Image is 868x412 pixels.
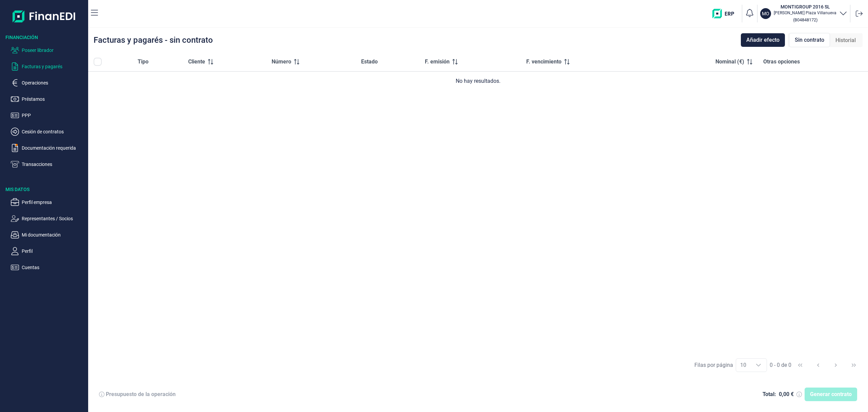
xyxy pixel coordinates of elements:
[188,58,205,66] span: Cliente
[22,111,85,119] p: PPP
[22,128,85,136] p: Cesión de contratos
[846,357,862,373] button: Last Page
[792,357,808,373] button: First Page
[11,231,85,239] button: Mi documentación
[715,58,744,66] span: Nominal (€)
[762,10,769,17] p: MO
[694,361,733,369] div: Filas por página
[11,160,85,168] button: Transacciones
[774,3,836,10] h3: MONTIGROUP 2016 SL
[11,62,85,71] button: Facturas y pagarés
[828,357,844,373] button: Next Page
[750,359,767,372] div: Choose
[795,36,824,44] span: Sin contrato
[94,36,213,44] div: Facturas y pagarés - sin contrato
[22,263,85,271] p: Cuentas
[22,46,85,54] p: Poseer librador
[746,36,780,44] span: Añadir efecto
[779,391,794,398] div: 0,00 €
[106,391,176,398] div: Presupuesto de la operación
[741,33,785,47] button: Añadir efecto
[22,198,85,206] p: Perfil empresa
[138,58,149,66] span: Tipo
[22,214,85,223] p: Representantes / Socios
[830,34,861,47] div: Historial
[22,62,85,71] p: Facturas y pagarés
[793,17,817,22] small: Copiar cif
[425,58,450,66] span: F. emisión
[11,263,85,271] button: Cuentas
[11,79,85,87] button: Operaciones
[774,10,836,16] p: [PERSON_NAME] Plaza Villanueva
[11,46,85,54] button: Poseer librador
[11,214,85,223] button: Representantes / Socios
[760,3,847,24] button: MOMONTIGROUP 2016 SL[PERSON_NAME] Plaza Villanueva(B04848172)
[526,58,561,66] span: F. vencimiento
[11,111,85,119] button: PPP
[11,247,85,255] button: Perfil
[22,231,85,239] p: Mi documentación
[22,144,85,152] p: Documentación requerida
[22,79,85,87] p: Operaciones
[11,144,85,152] button: Documentación requerida
[763,58,800,66] span: Otras opciones
[361,58,378,66] span: Estado
[94,58,102,66] div: All items unselected
[763,391,776,398] div: Total:
[11,95,85,103] button: Préstamos
[272,58,291,66] span: Número
[789,33,830,47] div: Sin contrato
[810,357,826,373] button: Previous Page
[22,95,85,103] p: Préstamos
[94,77,863,85] div: No hay resultados.
[770,362,791,368] span: 0 - 0 de 0
[13,5,76,27] img: Logo de aplicación
[11,128,85,136] button: Cesión de contratos
[835,36,856,44] span: Historial
[11,198,85,206] button: Perfil empresa
[22,247,85,255] p: Perfil
[712,9,739,18] img: erp
[22,160,85,168] p: Transacciones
